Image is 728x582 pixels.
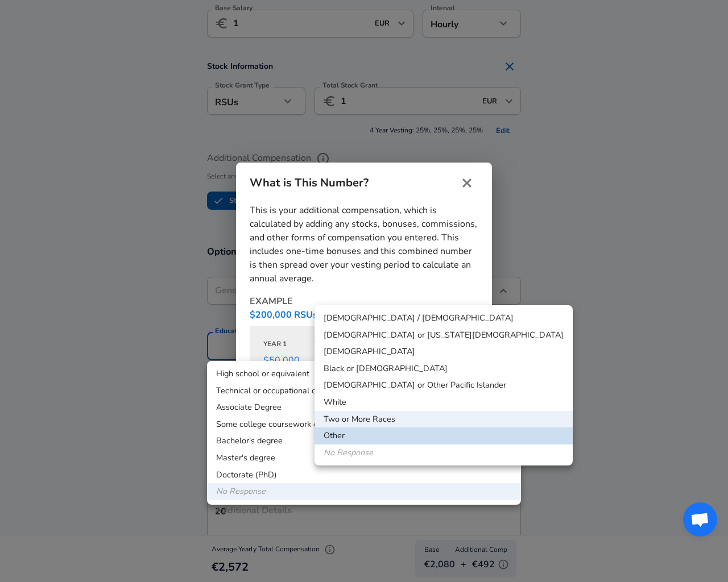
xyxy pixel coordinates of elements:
li: Other [315,427,573,444]
li: [DEMOGRAPHIC_DATA] or Other Pacific Islander [315,377,573,394]
li: [DEMOGRAPHIC_DATA] [315,343,573,360]
li: Black or [DEMOGRAPHIC_DATA] [315,360,573,377]
div: Open chat [683,502,717,537]
li: Two or More Races [315,411,573,428]
li: White [315,394,573,411]
li: [DEMOGRAPHIC_DATA] or [US_STATE][DEMOGRAPHIC_DATA] [315,327,573,344]
li: [DEMOGRAPHIC_DATA] / [DEMOGRAPHIC_DATA] [315,310,573,327]
li: No Response [315,444,573,462]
